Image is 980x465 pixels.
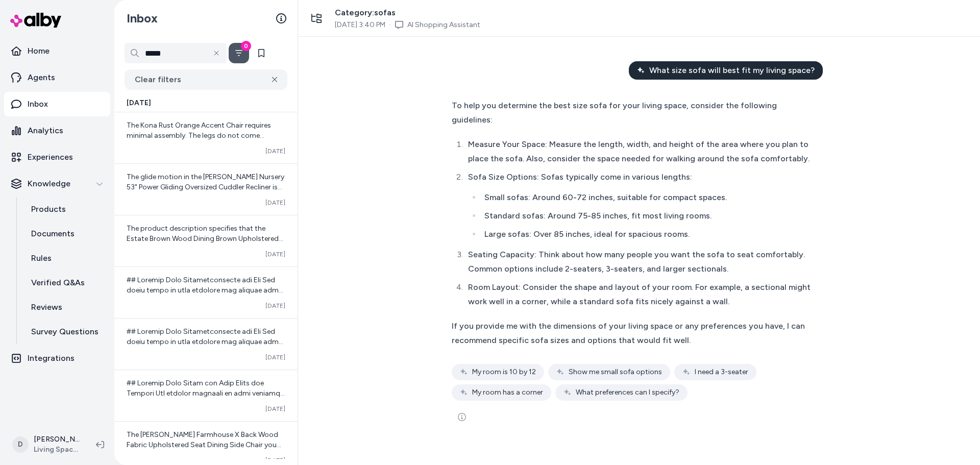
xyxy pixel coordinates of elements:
[241,41,251,51] div: 0
[4,172,110,196] button: Knowledge
[31,301,62,313] p: Reviews
[127,121,282,160] span: The Kona Rust Orange Accent Chair requires minimal assembly. The legs do not come attached, so yo...
[265,199,285,207] span: [DATE]
[21,222,110,246] a: Documents
[21,197,110,222] a: Products
[4,65,110,90] a: Agents
[335,20,385,30] span: [DATE] 3:40 PM
[481,209,817,223] li: Standard sofas: Around 75-85 inches, fit most living rooms.
[569,367,662,377] span: Show me small sofa options
[407,20,480,30] a: AI Shopping Assistant
[481,227,817,241] li: Large sofas: Over 85 inches, ideal for spacious rooms.
[34,445,80,455] span: Living Spaces
[468,170,817,184] div: Sofa Size Options: Sofas typically come in various lengths:
[127,11,158,26] h2: Inbox
[125,69,287,90] button: Clear filters
[28,352,75,364] p: Integrations
[28,178,70,190] p: Knowledge
[28,45,50,57] p: Home
[4,145,110,169] a: Experiences
[114,163,298,215] a: The glide motion in the [PERSON_NAME] Nursery 53" Power Gliding Oversized Cuddler Recliner is des...
[265,456,285,464] span: [DATE]
[114,215,298,266] a: The product description specifies that the Estate Brown Wood Dining Brown Upholstered Arm Host Ch...
[28,125,63,137] p: Analytics
[4,92,110,116] a: Inbox
[21,246,110,271] a: Rules
[649,64,815,77] span: What size sofa will best fit my living space?
[576,387,679,398] span: What preferences can I specify?
[114,318,298,370] a: ## Loremip Dolo Sitametconsecte adi Eli Sed doeiu tempo in utla etdolore mag aliquae adm venia <q...
[468,137,817,166] div: Measure Your Space: Measure the length, width, and height of the area where you plan to place the...
[21,295,110,320] a: Reviews
[468,248,817,276] div: Seating Capacity: Think about how many people you want the sofa to seat comfortably. Common optio...
[31,228,75,240] p: Documents
[4,118,110,143] a: Analytics
[472,367,536,377] span: My room is 10 by 12
[695,367,748,377] span: I need a 3-seater
[452,99,817,127] div: To help you determine the best size sofa for your living space, consider the following guidelines:
[265,250,285,258] span: [DATE]
[28,151,73,163] p: Experiences
[265,302,285,310] span: [DATE]
[472,387,543,398] span: My room has a corner
[31,326,99,338] p: Survey Questions
[31,252,52,264] p: Rules
[127,98,151,108] span: [DATE]
[4,39,110,63] a: Home
[127,224,284,365] span: The product description specifies that the Estate Brown Wood Dining Brown Upholstered Arm Host Ch...
[31,277,85,289] p: Verified Q&As
[34,434,80,445] p: [PERSON_NAME]
[127,173,284,263] span: The glide motion in the [PERSON_NAME] Nursery 53" Power Gliding Oversized Cuddler Recliner is des...
[31,203,66,215] p: Products
[21,271,110,295] a: Verified Q&As
[452,407,472,427] button: See more
[114,112,298,163] a: The Kona Rust Orange Accent Chair requires minimal assembly. The legs do not come attached, so yo...
[452,319,817,348] div: If you provide me with the dimensions of your living space or any preferences you have, I can rec...
[389,20,391,30] span: ·
[10,13,61,28] img: alby Logo
[4,346,110,371] a: Integrations
[265,353,285,361] span: [DATE]
[265,147,285,155] span: [DATE]
[114,370,298,421] a: ## Loremip Dolo Sitam con Adip Elits doe Tempori Utl etdolor magnaali en admi veniamqu nos exerc ...
[6,428,88,461] button: D[PERSON_NAME]Living Spaces
[12,436,29,453] span: D
[335,7,480,19] span: Category: sofas
[481,190,817,205] li: Small sofas: Around 60-72 inches, suitable for compact spaces.
[229,43,249,63] button: Filter
[265,405,285,413] span: [DATE]
[21,320,110,344] a: Survey Questions
[114,266,298,318] a: ## Loremip Dolo Sitametconsecte adi Eli Sed doeiu tempo in utla etdolore mag aliquae adm venia <q...
[28,71,55,84] p: Agents
[28,98,48,110] p: Inbox
[468,280,817,309] div: Room Layout: Consider the shape and layout of your room. For example, a sectional might work well...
